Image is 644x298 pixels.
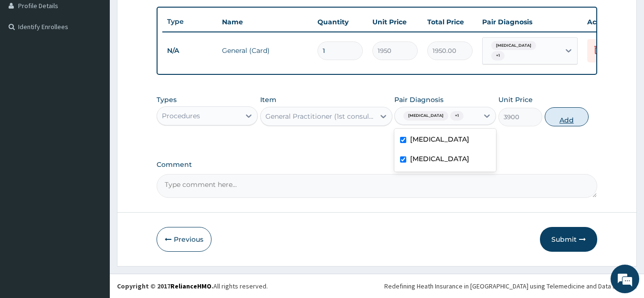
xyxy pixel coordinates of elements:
[498,95,533,104] label: Unit Price
[368,12,422,31] th: Unit Price
[394,95,443,104] label: Pair Diagnosis
[5,197,182,231] textarea: Type your message and hit 'Enter'
[110,274,644,298] footer: All rights reserved.
[55,89,132,185] span: We're online!
[410,154,469,164] label: [MEDICAL_DATA]
[450,111,464,121] span: + 1
[18,48,39,72] img: d_794563401_company_1708531726252_794563401
[477,12,582,31] th: Pair Diagnosis
[582,12,630,31] th: Actions
[491,41,536,51] span: [MEDICAL_DATA]
[170,282,211,290] a: RelianceHMO
[162,42,217,60] td: N/A
[217,12,313,31] th: Name
[403,111,448,121] span: [MEDICAL_DATA]
[50,53,160,66] div: Chat with us now
[540,227,597,252] button: Submit
[260,95,276,104] label: Item
[157,96,177,104] label: Types
[157,161,598,169] label: Comment
[384,281,637,291] div: Redefining Heath Insurance in [GEOGRAPHIC_DATA] using Telemedicine and Data Science!
[422,12,477,31] th: Total Price
[162,111,200,121] div: Procedures
[491,51,505,61] span: + 1
[410,134,469,144] label: [MEDICAL_DATA]
[157,227,211,252] button: Previous
[217,41,313,60] td: General (Card)
[265,112,376,121] div: General Practitioner (1st consultation)
[117,282,213,290] strong: Copyright © 2017 .
[157,5,179,28] div: Minimize live chat window
[162,13,217,31] th: Type
[545,107,589,126] button: Add
[313,12,368,31] th: Quantity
